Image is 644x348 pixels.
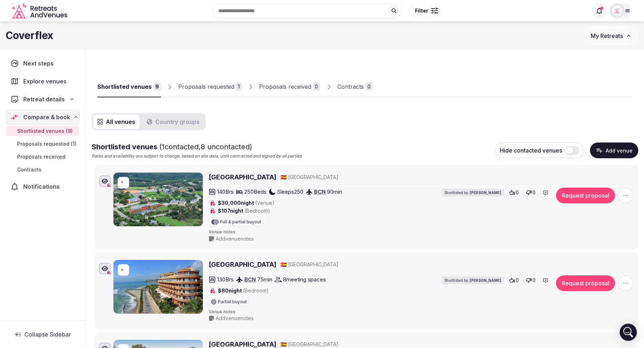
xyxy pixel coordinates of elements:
button: Request proposal [556,275,615,291]
span: Explore venues [23,77,69,86]
span: [GEOGRAPHIC_DATA] [288,174,338,181]
div: 0 [313,82,320,91]
a: Notifications [6,179,79,194]
button: Collapse Sidebar [6,327,79,342]
button: All venues [93,115,140,129]
div: Proposals requested [178,82,234,91]
button: 🇪🇸 [280,174,287,181]
a: BCN [244,276,256,283]
span: Add venue notes [216,235,254,242]
div: 9 [153,82,161,91]
button: 0 [507,275,521,285]
a: [GEOGRAPHIC_DATA] [209,173,276,182]
a: Proposals requested1 [178,77,242,97]
span: (Bedroom) [244,208,270,214]
span: Notifications [23,182,63,191]
h1: Coverflex [6,29,53,43]
span: Shortlisted venues [92,142,252,151]
span: Shortlisted venues (9) [17,127,73,135]
span: [PERSON_NAME] [470,278,501,283]
a: [GEOGRAPHIC_DATA] [209,260,276,269]
span: 8 meeting spaces [283,276,326,283]
a: BCN [314,188,326,195]
span: $30,000 night [218,199,274,207]
span: Full & partial buyout [220,220,261,224]
span: (Bedroom) [243,287,269,294]
div: 0 [365,82,373,91]
img: Matt Grant Oakes [612,6,622,16]
span: 🇪🇸 [280,261,287,267]
button: Request proposal [556,188,615,203]
div: Open Intercom Messenger [620,324,637,341]
div: Contracts [337,82,364,91]
span: My Retreats [591,32,623,39]
button: Country groups [142,115,204,129]
span: 🇪🇸 [280,174,287,180]
a: Shortlisted venues9 [97,77,161,97]
span: ( 1 contacted, 8 uncontacted) [159,142,252,151]
span: Filter [415,7,428,14]
span: Contracts [17,166,42,173]
a: Shortlisted venues (9) [6,126,79,136]
div: Shortlisted by [441,276,504,284]
svg: Retreats and Venues company logo [11,3,69,19]
span: 🇪🇸 [280,341,287,347]
span: Proposals requested (1) [17,140,77,148]
button: 0 [507,188,521,198]
div: Shortlisted venues [97,82,152,91]
span: Venue notes [209,229,634,235]
button: 🇪🇸 [280,341,287,348]
span: 130 Brs [217,276,234,283]
p: Rates and availability are subject to change, based on site data, until contracted and signed by ... [92,153,302,159]
span: Add venue notes [216,315,254,322]
span: Proposals received [17,153,65,160]
a: Contracts0 [337,77,373,97]
div: Shortlisted by [441,189,504,197]
img: Hotel Sunway Playa Golf & Spa [113,260,203,314]
span: Collapse Sidebar [24,331,71,338]
span: Sleeps 250 [277,188,303,195]
button: Filter [410,4,443,18]
span: Compare & book [23,113,70,121]
span: 0 [516,189,519,196]
span: 250 Beds [244,188,267,195]
button: 0 [524,275,538,285]
span: Retreat details [23,95,65,103]
span: Hide contacted venues [500,147,562,154]
div: Proposals received [259,82,311,91]
span: [GEOGRAPHIC_DATA] [288,341,338,348]
span: $80 night [218,287,269,294]
span: 75 min [257,276,272,283]
span: 0 [516,277,519,284]
span: 0 [532,189,536,196]
span: 0 [532,277,536,284]
a: Next steps [6,56,79,71]
a: Proposals requested (1) [6,139,79,149]
span: Next steps [23,59,57,68]
span: Venue notes [209,309,634,315]
button: 🇪🇸 [280,261,287,268]
img: Montanyà Hotel & Lodge [113,173,203,226]
span: Partial buyout [218,300,247,304]
a: Contracts [6,165,79,175]
span: [GEOGRAPHIC_DATA] [288,261,338,268]
a: Proposals received [6,152,79,162]
button: My Retreats [584,27,638,45]
span: 90 min [327,188,342,195]
a: Explore venues [6,74,79,89]
span: 140 Brs [217,188,234,195]
button: 0 [524,188,538,198]
button: Add venue [590,142,638,158]
span: (Venue) [255,200,274,206]
span: [PERSON_NAME] [470,190,501,195]
div: 1 [236,82,242,91]
a: Visit the homepage [11,3,69,19]
span: $107 night [218,207,270,214]
a: Proposals received0 [259,77,320,97]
